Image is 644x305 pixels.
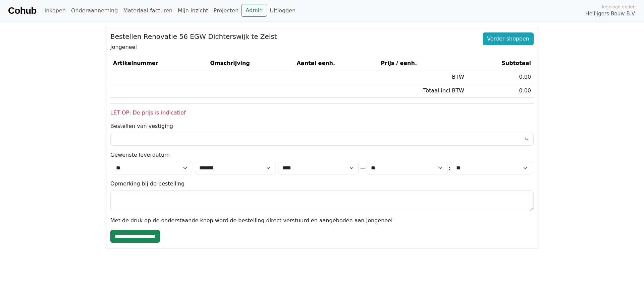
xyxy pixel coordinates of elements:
[110,162,534,174] div: — :
[110,109,534,117] p: LET OP: De prijs is indicatief
[467,84,534,98] td: 0.00
[378,70,467,84] td: BTW
[110,32,534,41] h5: Bestellen Renovatie 56 EGW Dichterswijk te Zeist
[483,32,534,45] a: Verder shoppen
[585,10,636,18] span: Heilijgers Bouw B.V.
[175,4,211,17] a: Mijn inzicht
[467,70,534,84] td: 0.00
[110,217,534,225] p: Met de druk op de onderstaande knop word de bestelling direct verstuurd en aangeboden aan Jongeneel
[602,4,636,10] span: Ingelogd onder:
[120,4,175,17] a: Materiaal facturen
[294,57,378,70] th: Aantal eenh.
[378,57,467,70] th: Prijs / eenh.
[8,3,36,19] a: Cohub
[110,122,173,130] label: Bestellen van vestiging
[378,84,467,98] td: Totaal incl BTW
[110,43,534,51] p: Jongeneel
[42,4,68,17] a: Inkopen
[467,57,534,70] th: Subtotaal
[68,4,120,17] a: Onderaanneming
[241,4,267,17] a: Admin
[110,57,208,70] th: Artikelnummer
[110,151,170,159] label: Gewenste leverdatum
[110,180,184,188] label: Opmerking bij de bestelling
[208,57,294,70] th: Omschrijving
[267,4,298,17] a: Uitloggen
[211,4,241,17] a: Projecten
